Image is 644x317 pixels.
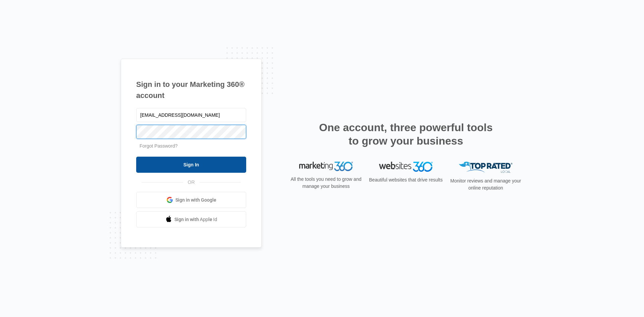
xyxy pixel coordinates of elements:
span: Sign in with Google [175,197,216,204]
a: Forgot Password? [140,143,178,149]
span: Sign in with Apple Id [174,216,217,223]
h2: One account, three powerful tools to grow your business [317,121,495,148]
a: Sign in with Google [136,192,246,208]
p: All the tools you need to grow and manage your business [288,176,364,190]
input: Email [136,108,246,122]
img: Websites 360 [379,162,433,171]
img: Top Rated Local [459,162,513,173]
span: OR [183,179,200,186]
p: Monitor reviews and manage your online reputation [448,177,523,192]
input: Sign In [136,157,246,173]
img: Marketing 360 [299,162,353,171]
a: Sign in with Apple Id [136,211,246,227]
p: Beautiful websites that drive results [368,176,443,183]
h1: Sign in to your Marketing 360® account [136,79,246,101]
